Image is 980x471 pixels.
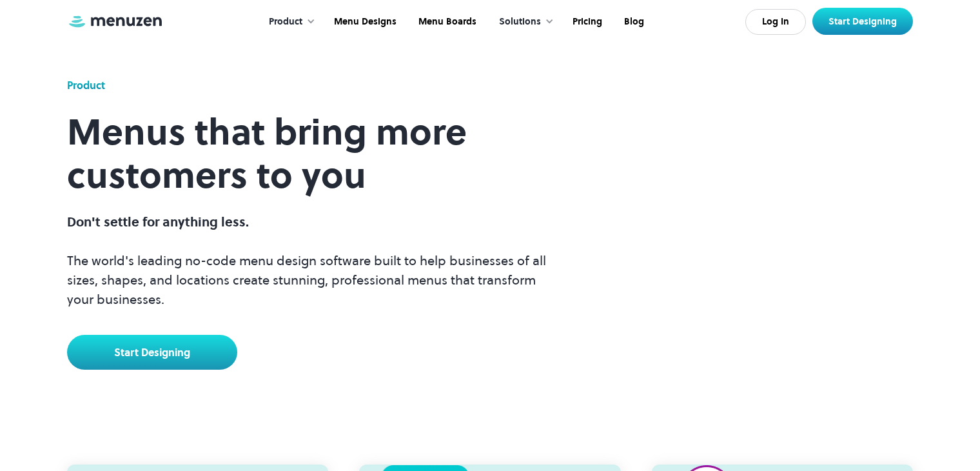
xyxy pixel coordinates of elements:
p: The world's leading no-code menu design software built to help businesses of all sizes, shapes, a... [67,212,562,309]
div: Solutions [486,2,560,42]
div: Product [256,2,322,42]
a: Start Designing [812,8,913,35]
a: Blog [612,2,654,42]
a: Start Designing [67,335,237,370]
a: Pricing [560,2,612,42]
a: Menu Boards [406,2,486,42]
div: Product [269,15,302,29]
span: Don't settle for anything less. [67,213,249,231]
div: Product [67,77,105,93]
a: Menu Designs [322,2,406,42]
a: Log In [745,9,806,35]
div: Solutions [499,15,541,29]
h1: Menus that bring more customers to you [67,110,562,197]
